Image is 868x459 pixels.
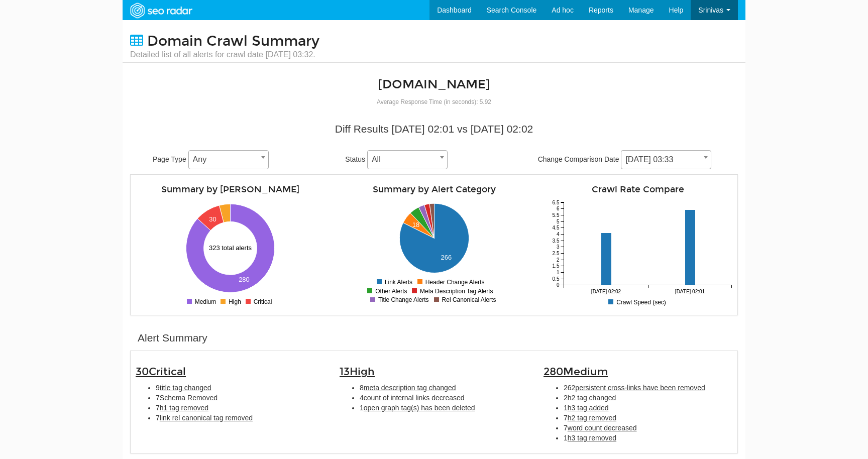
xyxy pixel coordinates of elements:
tspan: 6.5 [553,200,560,205]
tspan: 6 [557,206,560,211]
tspan: 0.5 [553,276,560,282]
span: Status [345,155,365,163]
li: 9 [156,383,324,393]
tspan: 4 [557,232,560,237]
img: SEORadar [126,2,195,20]
li: 4 [360,393,528,403]
span: count of internal links decreased [364,394,465,402]
tspan: 2.5 [553,251,560,256]
span: link rel canonical tag removed [160,414,253,422]
tspan: 1 [557,270,560,275]
li: 262 [564,383,732,393]
tspan: 3.5 [553,238,560,244]
div: Alert Summary [138,330,207,346]
span: Search Console [487,6,537,14]
span: 09/15/2025 03:33 [621,150,711,169]
tspan: [DATE] 02:01 [675,289,705,294]
span: h3 tag added [568,404,609,412]
tspan: 1.5 [553,263,560,269]
span: Domain Crawl Summary [147,33,319,50]
span: 30 [136,365,186,378]
tspan: 3 [557,244,560,250]
span: Any [189,153,268,167]
span: h2 tag changed [568,394,616,402]
li: 1 [564,433,732,443]
span: h3 tag removed [568,434,616,442]
li: 7 [156,403,324,413]
span: Reports [589,6,613,14]
span: word count decreased [568,424,637,432]
tspan: [DATE] 02:02 [591,289,621,294]
div: Diff Results [DATE] 02:01 vs [DATE] 02:02 [138,122,730,137]
span: Page Type [153,155,186,163]
span: Schema Removed [160,394,218,402]
span: open graph tag(s) has been deleted [364,404,475,412]
li: 7 [156,413,324,423]
tspan: 5 [557,219,560,224]
span: Critical [149,365,186,378]
tspan: 2 [557,257,560,263]
span: 09/15/2025 03:33 [621,153,711,167]
tspan: 0 [557,282,560,288]
span: Change Comparison Date [538,155,619,163]
span: Srinivas [698,6,723,14]
text: 323 total alerts [209,244,252,252]
a: [DOMAIN_NAME] [378,77,490,92]
small: Detailed list of all alerts for crawl date [DATE] 03:32. [130,49,319,60]
span: Any [188,150,269,169]
span: Help [669,6,684,14]
tspan: 5.5 [553,212,560,218]
span: Medium [563,365,608,378]
span: title tag changed [160,384,211,392]
li: 1 [564,403,732,413]
li: 1 [360,403,528,413]
span: Ad hoc [552,6,574,14]
span: All [367,150,448,169]
li: 2 [564,393,732,403]
tspan: 4.5 [553,225,560,231]
span: 13 [340,365,375,378]
span: meta description tag changed [364,384,456,392]
li: 7 [564,423,732,433]
h4: Summary by [PERSON_NAME] [136,185,324,194]
li: 8 [360,383,528,393]
span: All [368,153,447,167]
small: Average Response Time (in seconds): 5.92 [377,98,491,105]
h4: Summary by Alert Category [340,185,528,194]
span: h2 tag removed [568,414,616,422]
h4: Crawl Rate Compare [544,185,732,194]
span: Manage [628,6,654,14]
span: 280 [544,365,608,378]
span: High [350,365,375,378]
span: h1 tag removed [160,404,208,412]
li: 7 [156,393,324,403]
span: persistent cross-links have been removed [575,384,705,392]
li: 7 [564,413,732,423]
